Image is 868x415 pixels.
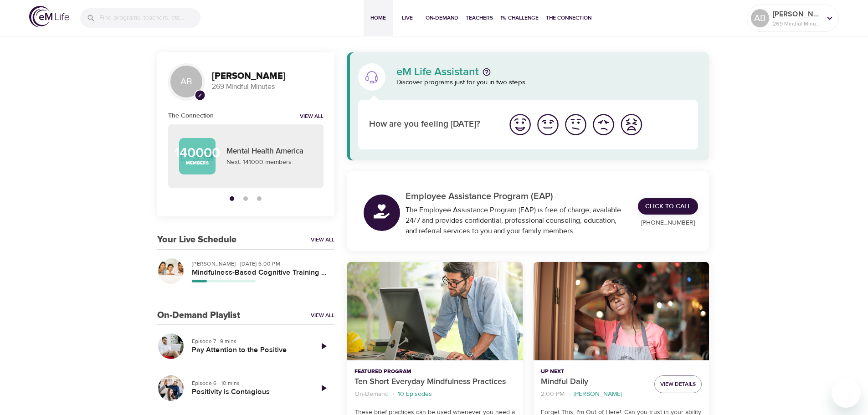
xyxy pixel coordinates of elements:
[392,388,394,400] li: ·
[311,236,334,244] a: View All
[192,337,305,345] p: Episode 7 · 9 mins
[157,333,185,360] button: Pay Attention to the Positive
[354,388,515,400] nav: breadcrumb
[406,190,627,203] p: Employee Assistance Program (EAP)
[773,9,821,20] p: [PERSON_NAME]
[591,112,616,137] img: bad
[398,389,432,399] p: 10 Episodes
[157,374,185,402] button: Positivity is Contagious
[568,388,570,400] li: ·
[168,63,205,100] div: AB
[508,112,533,137] img: great
[506,111,534,138] button: I'm feeling great
[541,376,647,388] p: Mindful Daily
[534,111,562,138] button: I'm feeling good
[354,389,389,399] p: On-Demand
[226,158,313,167] p: Next: 141000 members
[396,13,418,23] span: Live
[562,111,590,138] button: I'm feeling ok
[546,13,591,23] span: The Connection
[192,268,327,277] h5: Mindfulness-Based Cognitive Training (MBCT)
[396,77,699,88] p: Discover programs just for you in two steps
[426,13,458,23] span: On-Demand
[313,335,334,357] a: Play Episode
[396,67,479,77] p: eM Life Assistant
[192,387,305,397] h5: Positivity is Contagious
[212,71,324,82] h3: [PERSON_NAME]
[660,379,696,389] span: View Details
[590,111,617,138] button: I'm feeling bad
[541,368,647,376] p: Up Next
[773,20,821,28] p: 269 Mindful Minutes
[541,388,647,400] nav: breadcrumb
[175,146,220,160] p: 140000
[354,376,515,388] p: Ten Short Everyday Mindfulness Practices
[99,8,200,28] input: Find programs, teachers, etc...
[535,112,560,137] img: good
[369,118,495,131] p: How are you feeling [DATE]?
[354,368,515,376] p: Featured Program
[157,235,236,245] h3: Your Live Schedule
[500,13,539,23] span: 1% Challenge
[347,262,523,361] button: Ten Short Everyday Mindfulness Practices
[645,201,691,212] span: Click to Call
[168,111,214,121] h6: The Connection
[192,379,305,387] p: Episode 6 · 10 mins
[617,111,645,138] button: I'm feeling worst
[574,389,622,399] p: [PERSON_NAME]
[534,262,709,361] button: Mindful Daily
[406,205,627,236] div: The Employee Assistance Program (EAP) is free of charge, available 24/7 and provides confidential...
[313,377,334,399] a: Play Episode
[541,389,565,399] p: 2:00 PM
[212,82,324,92] p: 269 Mindful Minutes
[832,379,861,408] iframe: Button to launch messaging window
[192,345,305,355] h5: Pay Attention to the Positive
[226,146,313,158] p: Mental Health America
[563,112,588,137] img: ok
[367,13,389,23] span: Home
[638,218,698,228] p: [PHONE_NUMBER]
[192,260,327,268] p: [PERSON_NAME] · [DATE] 6:00 PM
[300,113,324,121] a: View all notifications
[365,70,379,84] img: eM Life Assistant
[654,375,702,393] button: View Details
[29,6,69,27] img: logo
[186,160,209,167] p: Members
[619,112,644,137] img: worst
[638,198,698,215] a: Click to Call
[751,9,769,27] div: AB
[311,312,334,319] a: View All
[157,310,240,321] h3: On-Demand Playlist
[466,13,493,23] span: Teachers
